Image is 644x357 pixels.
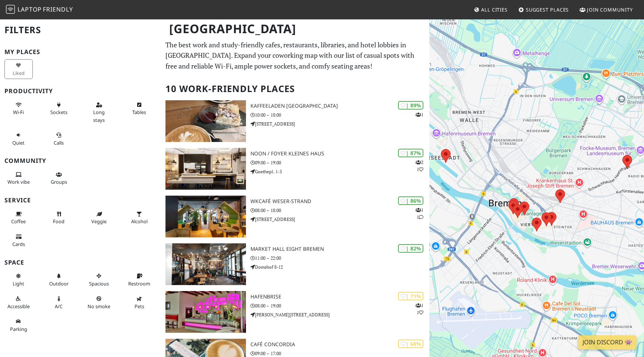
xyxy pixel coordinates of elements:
p: 08:00 – 19:00 [250,302,429,309]
img: Hafenbrise [165,291,246,333]
button: Food [45,208,73,228]
p: 09:00 – 19:00 [250,159,429,166]
button: Light [4,270,33,290]
span: Alcohol [131,218,148,225]
h3: Productivity [4,88,157,95]
button: Cards [4,231,33,250]
h3: noon / Foyer Kleines Haus [250,151,429,157]
button: A/C [45,293,73,312]
h3: WKcafé WESER-Strand [250,198,429,205]
span: Food [53,218,64,225]
button: Long stays [85,99,113,126]
button: Tables [125,99,154,119]
a: Hafenbrise | 71% 11 Hafenbrise 08:00 – 19:00 [PERSON_NAME][STREET_ADDRESS] [161,291,429,333]
p: Domshof 8-12 [250,263,429,271]
p: [STREET_ADDRESS] [250,120,429,127]
img: LaptopFriendly [6,5,15,14]
h3: Café Concordia [250,341,429,348]
p: 09:00 – 17:00 [250,350,429,357]
button: Coffee [4,208,33,228]
h3: Community [4,157,157,164]
button: Groups [45,168,73,188]
button: No smoke [85,293,113,312]
span: Coffee [11,218,26,225]
span: Video/audio calls [54,139,64,146]
h3: Space [4,259,157,266]
button: Alcohol [125,208,154,228]
p: 2 1 [416,159,423,173]
span: Suggest Places [526,6,569,13]
h3: Market Hall Eight Bremen [250,246,429,252]
button: Work vibe [4,168,33,188]
span: All Cities [481,6,508,13]
div: | 86% [398,196,423,205]
span: Outdoor area [49,280,69,287]
span: Laptop [18,5,42,13]
p: 1 1 [416,206,423,221]
p: 08:00 – 18:00 [250,207,429,214]
button: Spacious [85,270,113,290]
span: Stable Wi-Fi [13,109,24,116]
img: Market Hall Eight Bremen [165,243,246,285]
a: Kaffeeladen Bremen | 89% 1 Kaffeeladen [GEOGRAPHIC_DATA] 10:00 – 18:00 [STREET_ADDRESS] [161,100,429,142]
a: Market Hall Eight Bremen | 82% Market Hall Eight Bremen 11:00 – 22:00 Domshof 8-12 [161,243,429,285]
span: Friendly [43,5,73,13]
span: Join Community [587,6,633,13]
a: All Cities [471,3,511,16]
h3: My Places [4,48,157,56]
button: Calls [45,129,73,149]
button: Restroom [125,270,154,290]
img: WKcafé WESER-Strand [165,196,246,237]
a: LaptopFriendly LaptopFriendly [6,3,73,16]
span: Restroom [128,280,150,287]
span: Credit cards [12,241,25,247]
span: Spacious [89,280,109,287]
h2: Filters [4,19,157,41]
a: noon / Foyer Kleines Haus | 87% 21 noon / Foyer Kleines Haus 09:00 – 19:00 Goethepl. 1-3 [161,148,429,190]
span: Smoke free [88,303,110,310]
p: 1 [416,111,423,118]
h3: Service [4,197,157,204]
button: Sockets [45,99,73,119]
a: WKcafé WESER-Strand | 86% 11 WKcafé WESER-Strand 08:00 – 18:00 [STREET_ADDRESS] [161,196,429,237]
img: Kaffeeladen Bremen [165,100,246,142]
div: | 89% [398,101,423,110]
p: [PERSON_NAME][STREET_ADDRESS] [250,311,429,318]
span: Accessible [7,303,30,310]
p: 1 1 [416,302,423,316]
button: Veggie [85,208,113,228]
button: Accessible [4,293,33,312]
p: [STREET_ADDRESS] [250,216,429,223]
p: 11:00 – 22:00 [250,255,429,262]
div: | 87% [398,149,423,157]
img: noon / Foyer Kleines Haus [165,148,246,190]
button: Pets [125,293,154,312]
span: Power sockets [50,109,67,116]
h2: 10 Work-Friendly Places [165,78,425,100]
button: Parking [4,315,33,335]
h3: Hafenbrise [250,294,429,300]
div: | 68% [398,339,423,348]
span: Quiet [12,139,25,146]
button: Quiet [4,129,33,149]
button: Outdoor [45,270,73,290]
div: | 71% [398,292,423,300]
span: Group tables [51,178,67,185]
span: Veggie [91,218,107,225]
span: Air conditioned [55,303,63,310]
span: Pet friendly [135,303,144,310]
p: Goethepl. 1-3 [250,168,429,175]
button: Wi-Fi [4,99,33,119]
span: Long stays [93,109,105,123]
a: Suggest Places [515,3,572,16]
span: Parking [10,326,27,332]
span: People working [7,178,30,185]
h1: [GEOGRAPHIC_DATA] [163,19,428,39]
p: The best work and study-friendly cafes, restaurants, libraries, and hotel lobbies in [GEOGRAPHIC_... [165,40,425,72]
a: Join Community [577,3,636,16]
h3: Kaffeeladen [GEOGRAPHIC_DATA] [250,103,429,109]
span: Work-friendly tables [132,109,146,116]
p: 10:00 – 18:00 [250,111,429,119]
a: Join Discord 👾 [578,335,637,350]
span: Natural light [13,280,24,287]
